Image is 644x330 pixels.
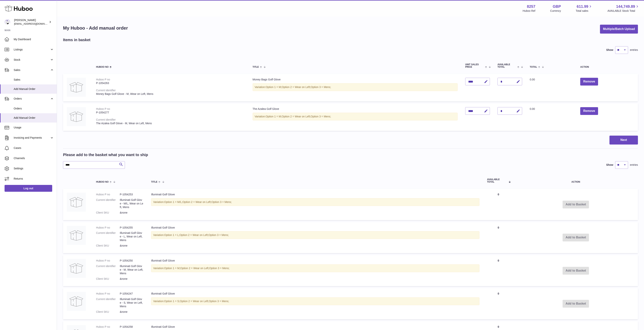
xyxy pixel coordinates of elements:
div: Variation: [151,231,479,239]
div: Action [580,66,634,68]
dd: &none [120,277,143,281]
span: Option 3 = Mens; [211,200,232,203]
span: Invoicing and Payments [14,136,50,140]
span: Option 2 = Wear on Left; [180,300,209,303]
span: Sales [14,78,54,82]
span: Option 3 = Mens; [209,267,229,270]
span: 0.00 [530,78,535,81]
dd: &none [120,310,143,314]
dt: Client SKU [96,211,120,214]
span: Add Manual Order [14,116,54,120]
img: Illuminati Golf Glove [67,193,86,212]
img: Illuminati Golf Glove [67,292,86,311]
strong: 8257 [527,4,535,9]
span: Usage [14,126,54,129]
span: entries [630,48,638,52]
dd: Illuminati Golf Glove - M, Wear on Left, Mens [120,264,143,275]
dt: Huboo P no [96,226,120,229]
label: Show [606,163,613,167]
dd: Illuminati Golf Glove - L, Wear on Left, Mens [120,231,143,242]
div: P-1054263 [96,81,245,85]
dd: P-1054247 [120,292,143,295]
span: Option 1 = M/L; [164,200,182,203]
span: AVAILABLE Total [487,178,507,183]
td: Illuminati Golf Glove [147,189,483,220]
span: [EMAIL_ADDRESS][DOMAIN_NAME] [14,22,56,25]
span: Orders [14,97,50,101]
td: Illuminati Golf Glove [147,255,483,286]
dd: P-1054250 [120,259,143,262]
a: 611.99 Total sales [576,4,593,13]
span: 144,749.89 [616,4,635,9]
button: Next [609,136,638,145]
th: Action [514,174,638,187]
span: My Dashboard [14,38,54,41]
dt: Current identifier [96,231,120,242]
td: 0 [483,255,514,286]
span: Returns [14,177,54,181]
span: Option 3 = Mens; [311,115,331,118]
span: Option 2 = Wear on Left; [282,115,311,118]
td: Money Bags Golf Glove [249,74,461,101]
div: Current identifier [96,89,116,92]
span: Option 1 = M; [164,267,180,270]
span: Option 3 = Mens; [311,86,331,89]
td: Illuminati Golf Glove [147,288,483,319]
div: Current identifier [96,118,116,121]
dd: P-1054253 [120,193,143,196]
td: 0 [483,222,514,253]
button: Remove [580,107,598,115]
td: 0 [483,288,514,319]
span: Option 2 = Wear on Left; [282,86,311,89]
span: Title [151,181,157,183]
img: Illuminati Golf Glove [67,226,86,245]
div: [PERSON_NAME] [14,18,48,26]
span: Add Manual Order [14,87,54,91]
dt: Current identifier [96,198,120,209]
img: The Azalea Golf Glove [67,107,86,126]
span: 0.00 [530,107,535,110]
dt: Huboo P no [96,259,120,262]
td: The Azalea Golf Glove [249,103,461,131]
button: Multiple/Batch Upload [600,25,638,34]
h1: My Huboo - Add manual order [63,25,128,31]
span: Option 1 = M; [266,86,282,89]
span: entries [630,163,638,167]
span: Huboo no [96,66,109,68]
dt: Huboo P no [96,325,120,329]
label: Show [606,48,613,52]
span: Option 2 = Wear on Left; [182,200,211,203]
div: Variation: [151,297,479,305]
span: Sales [14,68,50,72]
div: Variation: [253,113,458,120]
div: Huboo P no [96,107,110,110]
img: don@skinsgolf.com [5,19,10,25]
dd: P-1054258 [120,325,143,329]
span: Orders [14,107,54,110]
td: 0 [483,189,514,220]
dd: &none [120,211,143,214]
dd: P-1054255 [120,226,143,229]
dt: Client SKU [96,244,120,247]
span: Total sales [576,9,593,13]
div: Variation: [253,83,458,91]
dd: Illuminati Golf Glove - S, Wear on Left, Mens [120,297,143,308]
td: Illuminati Golf Glove [147,222,483,253]
span: Option 2 = Wear on Left; [180,233,209,236]
dd: Illuminati Golf Glove - M/L, Wear on Left, Mens [120,198,143,209]
span: Option 1 = S; [164,300,180,303]
span: Settings [14,167,54,170]
div: Huboo Ref [523,9,535,13]
span: AVAILABLE Stock Total [607,9,639,13]
span: Channels [14,156,54,160]
span: Stock [14,58,50,62]
img: Money Bags Golf Glove [67,78,86,97]
span: Title [253,66,259,68]
div: The Azalea Golf Glove - M, Wear on Left, Mens [96,122,245,125]
dt: Client SKU [96,277,120,281]
h2: Items in basket [63,37,91,42]
span: Option 1 = M; [266,115,282,118]
dt: Current identifier [96,297,120,308]
span: Total [530,66,537,68]
dd: &none [120,244,143,247]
